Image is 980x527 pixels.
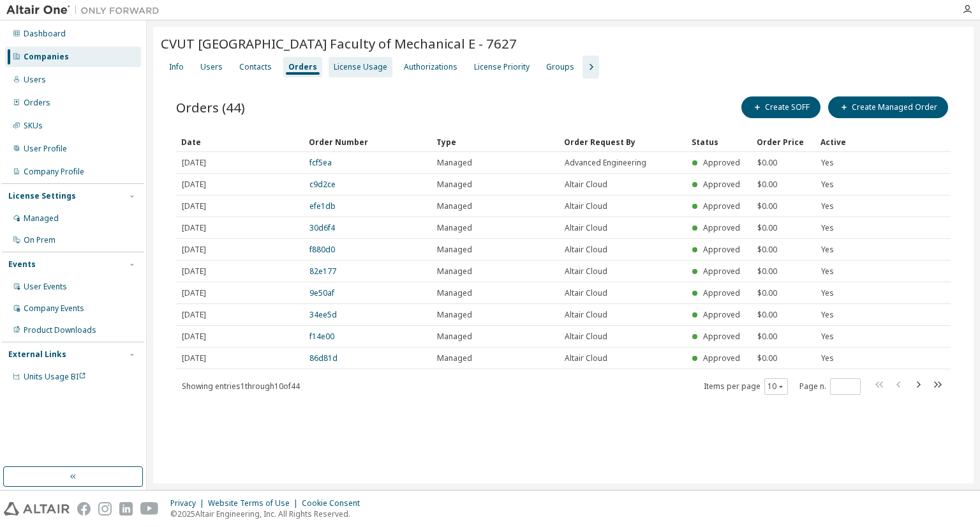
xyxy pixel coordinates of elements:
a: 34ee5d [309,309,337,320]
span: Yes [821,266,834,277]
span: Approved [703,309,740,320]
span: $0.00 [757,332,777,342]
span: Yes [821,201,834,211]
span: $0.00 [757,245,777,255]
a: 9e50af [309,287,334,298]
div: Users [200,62,223,72]
span: Yes [821,310,834,320]
span: [DATE] [182,288,206,298]
span: Items per page [704,378,788,395]
div: Website Terms of Use [208,498,302,508]
div: Events [8,259,36,270]
span: Yes [821,353,834,363]
span: Advanced Engineering [565,158,646,168]
span: Altair Cloud [565,353,607,363]
a: 82e177 [309,266,336,277]
div: User Profile [24,144,67,154]
div: Dashboard [24,29,66,39]
a: 30d6f4 [309,222,335,233]
img: Altair One [6,4,166,17]
div: Managed [24,213,59,224]
span: Managed [437,245,472,255]
span: Managed [437,179,472,190]
div: Info [169,62,184,72]
span: [DATE] [182,179,206,190]
div: Privacy [170,498,208,508]
div: Product Downloads [24,325,96,335]
span: $0.00 [757,223,777,233]
span: [DATE] [182,332,206,342]
div: Users [24,75,46,85]
span: Approved [703,353,740,363]
span: Yes [821,179,834,190]
span: $0.00 [757,310,777,320]
a: 86d81d [309,353,338,363]
p: © 2025 Altair Engineering, Inc. All Rights Reserved. [170,508,367,519]
span: Approved [703,222,740,233]
div: SKUs [24,121,43,131]
div: Type [436,132,554,152]
span: Yes [821,288,834,298]
span: [DATE] [182,310,206,320]
span: Managed [437,288,472,298]
span: Showing entries 1 through 10 of 44 [182,381,300,392]
span: Altair Cloud [565,266,607,277]
span: Orders (44) [176,98,245,116]
span: Altair Cloud [565,332,607,342]
div: Order Request By [564,132,681,152]
div: Status [692,132,746,152]
span: Yes [821,245,834,255]
img: linkedin.svg [119,502,133,516]
div: Date [181,132,299,152]
span: Approved [703,331,740,342]
span: Altair Cloud [565,288,607,298]
span: Units Usage BI [24,371,86,382]
span: Approved [703,244,740,255]
div: Active [820,132,874,152]
img: instagram.svg [98,502,112,516]
span: [DATE] [182,201,206,211]
span: $0.00 [757,179,777,190]
span: Managed [437,158,472,168]
div: Orders [288,62,317,72]
span: Altair Cloud [565,201,607,211]
div: On Prem [24,235,56,245]
div: Company Profile [24,167,84,177]
div: License Usage [334,62,387,72]
div: Contacts [239,62,272,72]
span: Altair Cloud [565,179,607,190]
button: 10 [768,381,785,392]
span: Managed [437,223,472,233]
span: [DATE] [182,223,206,233]
div: Groups [546,62,574,72]
span: [DATE] [182,266,206,277]
div: Order Price [757,132,810,152]
div: Order Number [309,132,426,152]
img: facebook.svg [77,502,91,516]
span: Altair Cloud [565,310,607,320]
span: Managed [437,266,472,277]
button: Create Managed Order [828,96,948,118]
button: Create SOFF [741,96,820,118]
span: Approved [703,157,740,168]
a: fcf5ea [309,157,332,168]
span: CVUT [GEOGRAPHIC_DATA] Faculty of Mechanical E - 7627 [161,34,517,52]
div: Company Events [24,303,84,314]
span: Managed [437,201,472,211]
a: f14e00 [309,331,334,342]
div: Orders [24,98,50,108]
img: youtube.svg [140,502,159,516]
div: License Settings [8,191,76,201]
span: Yes [821,158,834,168]
span: $0.00 [757,158,777,168]
div: User Events [24,282,67,292]
img: altair_logo.svg [4,502,70,516]
div: Companies [24,52,69,62]
span: $0.00 [757,353,777,363]
a: efe1db [309,201,336,211]
span: Approved [703,179,740,190]
span: Approved [703,287,740,298]
span: Approved [703,201,740,211]
span: $0.00 [757,201,777,211]
div: External Links [8,349,66,360]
